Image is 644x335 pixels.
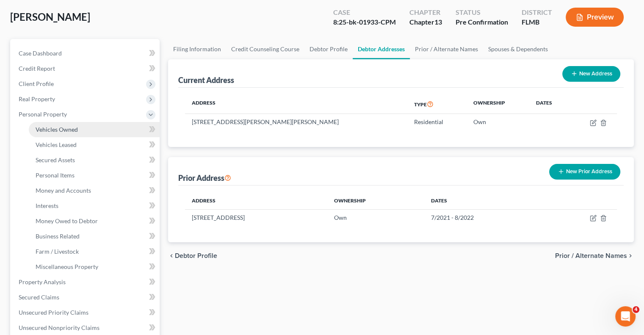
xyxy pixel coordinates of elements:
th: Type [407,94,467,114]
th: Dates [424,192,544,209]
a: Prior / Alternate Names [410,39,483,59]
span: Debtor Profile [175,252,217,259]
div: Current Address [178,75,234,85]
div: Chapter [409,17,442,27]
span: Personal Property [19,111,67,118]
span: Money Owed to Debtor [36,217,98,224]
span: Case Dashboard [19,50,62,57]
div: District [522,8,552,17]
a: Money and Accounts [29,183,160,198]
span: Farm / Livestock [36,248,79,255]
div: Case [333,8,396,17]
div: Pre Confirmation [456,17,508,27]
a: Unsecured Priority Claims [12,305,160,320]
a: Miscellaneous Property [29,259,160,274]
a: Credit Counseling Course [226,39,304,59]
a: Credit Report [12,61,160,76]
td: Residential [407,114,467,130]
td: Own [466,114,529,130]
span: Miscellaneous Property [36,263,98,270]
th: Address [185,192,327,209]
td: [STREET_ADDRESS][PERSON_NAME][PERSON_NAME] [185,114,407,130]
a: Personal Items [29,168,160,183]
a: Secured Assets [29,152,160,168]
button: New Address [562,66,620,82]
span: [PERSON_NAME] [10,11,90,23]
span: Vehicles Owned [36,126,78,133]
td: Own [327,209,424,225]
span: Unsecured Priority Claims [19,309,88,316]
span: 13 [434,18,442,26]
a: Debtor Addresses [353,39,410,59]
a: Spouses & Dependents [483,39,553,59]
div: Status [456,8,508,17]
i: chevron_right [627,252,634,259]
th: Ownership [466,94,529,114]
th: Address [185,94,407,114]
span: Business Related [36,233,80,240]
button: New Prior Address [549,164,620,180]
button: Prior / Alternate Names chevron_right [555,252,634,259]
th: Dates [529,94,570,114]
button: Preview [566,8,624,27]
span: Property Analysis [19,278,66,285]
span: Interests [36,202,58,209]
div: FLMB [522,17,552,27]
a: Farm / Livestock [29,244,160,259]
button: chevron_left Debtor Profile [168,252,217,259]
span: Unsecured Nonpriority Claims [19,324,100,331]
span: Secured Assets [36,156,75,163]
span: Prior / Alternate Names [555,252,627,259]
span: Real Property [19,95,55,102]
td: [STREET_ADDRESS] [185,209,327,225]
a: Filing Information [168,39,226,59]
a: Property Analysis [12,274,160,290]
a: Debtor Profile [304,39,353,59]
span: Vehicles Leased [36,141,77,148]
div: Prior Address [178,173,231,183]
span: Money and Accounts [36,187,91,194]
a: Vehicles Owned [29,122,160,137]
th: Ownership [327,192,424,209]
span: Personal Items [36,172,75,179]
span: 4 [633,306,639,313]
a: Secured Claims [12,290,160,305]
span: Secured Claims [19,293,59,301]
span: Client Profile [19,80,54,87]
span: Credit Report [19,65,55,72]
a: Money Owed to Debtor [29,213,160,229]
a: Business Related [29,229,160,244]
iframe: Intercom live chat [615,306,636,327]
div: Chapter [409,8,442,17]
div: 8:25-bk-01933-CPM [333,17,396,27]
a: Case Dashboard [12,46,160,61]
td: 7/2021 - 8/2022 [424,209,544,225]
a: Interests [29,198,160,213]
i: chevron_left [168,252,175,259]
a: Vehicles Leased [29,137,160,152]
